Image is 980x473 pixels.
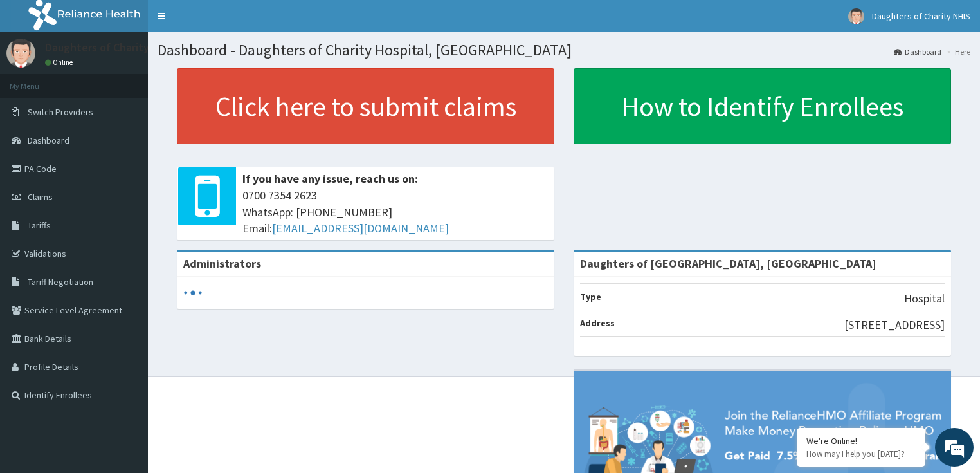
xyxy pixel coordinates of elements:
svg: audio-loading [183,283,203,302]
strong: Daughters of [GEOGRAPHIC_DATA], [GEOGRAPHIC_DATA] [580,256,876,271]
b: Address [580,317,615,329]
b: Administrators [183,256,261,271]
span: Daughters of Charity NHIS [872,10,970,22]
p: [STREET_ADDRESS] [844,317,945,333]
h1: Dashboard - Daughters of Charity Hospital, [GEOGRAPHIC_DATA] [158,42,970,59]
li: Here [943,46,970,57]
p: How may I help you today? [806,449,916,459]
b: If you have any issue, reach us on: [242,171,418,186]
span: Dashboard [28,134,69,146]
a: How to Identify Enrollees [574,68,951,144]
p: Daughters of Charity NHIS [45,42,177,53]
a: Click here to submit claims [177,68,554,144]
span: 0700 7354 2623 WhatsApp: [PHONE_NUMBER] Email: [242,187,548,237]
span: Claims [28,191,53,203]
span: Tariff Negotiation [28,276,93,288]
a: [EMAIL_ADDRESS][DOMAIN_NAME] [272,221,449,236]
b: Type [580,291,601,302]
a: Online [45,58,76,67]
img: User Image [848,8,864,24]
p: Hospital [904,290,945,307]
a: Dashboard [894,46,941,57]
div: We're Online! [806,435,916,447]
span: Tariffs [28,219,51,231]
span: Switch Providers [28,106,93,118]
img: User Image [6,39,35,68]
